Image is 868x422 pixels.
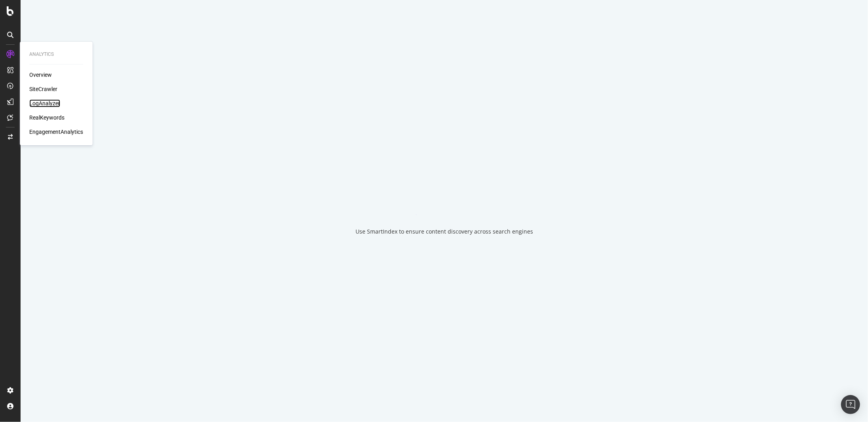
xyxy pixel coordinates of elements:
div: Use SmartIndex to ensure content discovery across search engines [356,228,533,236]
div: Analytics [29,51,83,58]
a: LogAnalyzer [29,99,60,107]
a: Overview [29,71,52,79]
div: Open Intercom Messenger [841,395,860,414]
a: EngagementAnalytics [29,128,83,136]
a: SiteCrawler [29,85,57,93]
div: animation [416,186,473,215]
a: RealKeywords [29,114,64,122]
